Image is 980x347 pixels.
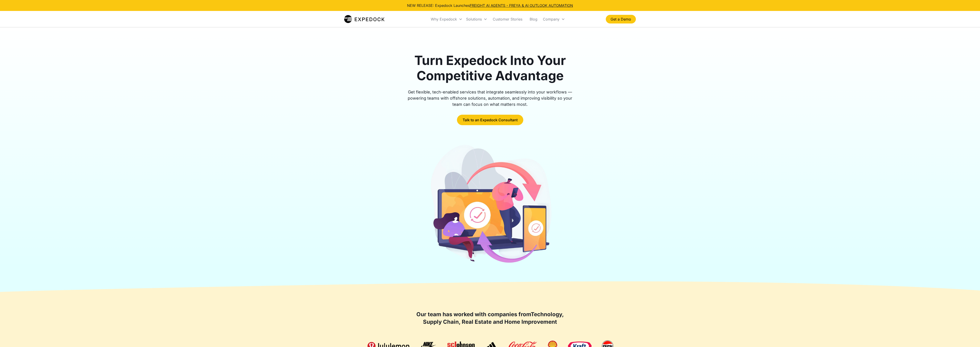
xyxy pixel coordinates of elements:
[606,15,636,23] a: Get a Demo
[344,15,384,24] a: home
[470,3,573,8] a: FREIGHT AI AGENTS - FREYA & AI OUTLOOK AUTOMATION
[466,17,482,21] div: Solutions
[428,143,552,267] img: arrow pointing to cellphone from laptop, and arrow from laptop to cellphone
[464,11,489,27] div: Solutions
[541,11,567,27] div: Company
[415,311,565,326] h2: Our team has worked with companies from
[489,11,526,27] a: Customer Stories
[402,89,578,107] div: Get flexible, tech-enabled services that integrate seamlessly into your workflows — powering team...
[431,17,457,21] div: Why Expedock
[407,3,573,8] div: NEW RELEASE: Expedock Launches
[526,11,541,27] a: Blog
[402,53,578,83] h1: Turn Expedock Into Your Competitive Advantage
[429,11,464,27] div: Why Expedock
[543,17,560,21] div: Company
[457,115,523,125] a: Talk to an Expedock Consultant
[344,15,384,24] img: Expedock Logo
